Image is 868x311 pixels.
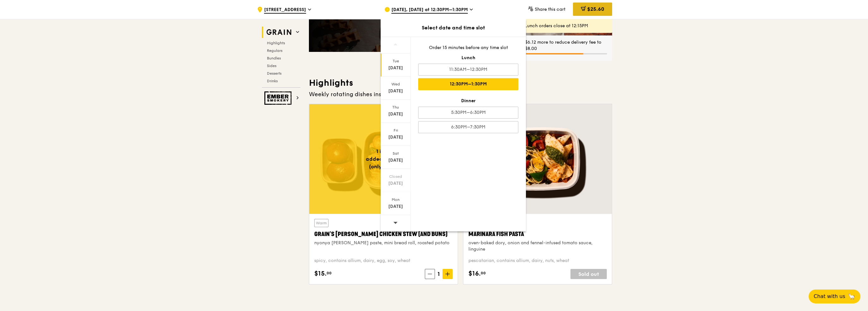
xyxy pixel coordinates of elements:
div: Wed [382,82,410,87]
div: 11:30AM–12:30PM [418,64,518,76]
div: Weekly rotating dishes inspired by flavours from around the world. [309,90,612,99]
div: Closed [382,174,410,179]
div: Thu [382,105,410,110]
div: 12:30PM–1:30PM [418,78,518,90]
div: [DATE] [382,65,410,71]
span: Desserts [267,71,281,76]
div: Tue [382,59,410,64]
div: Lunch [418,55,518,61]
div: Lunch orders close at 12:15PM [525,23,607,29]
div: [DATE] [382,157,410,164]
div: [DATE] [382,203,410,210]
div: Order 15 minutes before any time slot [418,45,518,51]
img: Ember Smokery web logo [264,91,293,105]
span: Highlights [267,41,285,45]
span: 1 [435,270,443,278]
span: Share this cart [535,7,565,12]
span: [STREET_ADDRESS] [264,7,306,14]
div: Grain's [PERSON_NAME] Chicken Stew (and buns) [314,230,453,239]
div: [DATE] [382,134,410,140]
span: 00 [327,271,332,276]
span: $15. [314,269,327,278]
div: Dinner [418,98,518,104]
span: Bundles [267,56,281,60]
div: [DATE] [382,111,410,117]
div: [DATE] [382,180,410,187]
div: Sat [382,151,410,156]
span: $16. [468,269,481,278]
div: Mon [382,197,410,202]
div: spicy, contains allium, dairy, egg, soy, wheat [314,258,453,264]
div: Fri [382,128,410,133]
div: 6:30PM–7:30PM [418,121,518,133]
div: [DATE] [382,88,410,94]
div: Warm [314,219,329,227]
span: Chat with us [814,293,845,300]
div: oven-baked dory, onion and fennel-infused tomato sauce, linguine [468,240,607,252]
h3: Highlights [309,77,612,89]
span: 00 [481,271,486,276]
div: Select date and time slot [381,24,526,32]
div: 5:30PM–6:30PM [418,107,518,119]
span: 🦙 [848,293,855,300]
div: $6.12 more to reduce delivery fee to $8.00 [525,39,607,52]
span: Sides [267,64,276,68]
span: $25.60 [587,6,604,12]
div: nyonya [PERSON_NAME] paste, mini bread roll, roasted potato [314,240,453,246]
span: Regulars [267,48,282,53]
div: pescatarian, contains allium, dairy, nuts, wheat [468,258,607,264]
img: Grain web logo [264,27,293,38]
span: [DATE], [DATE] at 12:30PM–1:30PM [391,7,468,14]
div: Sold out [570,269,607,279]
button: Chat with us🦙 [809,289,860,303]
div: Marinara Fish Pasta [468,230,607,239]
span: Drinks [267,79,278,83]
